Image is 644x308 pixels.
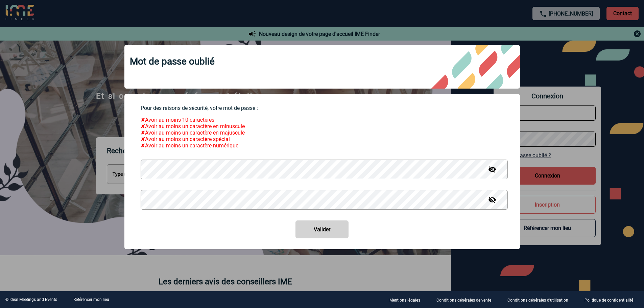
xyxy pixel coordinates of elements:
[141,129,504,136] div: Avoir au moins un caractère en majuscule
[431,297,502,303] a: Conditions générales de vente
[141,105,504,111] p: Pour des raisons de sécurité, votre mot de passe :
[141,123,145,129] span: ✘
[141,117,145,123] span: ✘
[141,136,145,142] span: ✘
[384,297,431,303] a: Mentions légales
[141,136,504,142] div: Avoir au moins un caractère spécial
[124,45,520,89] div: Mot de passe oublié
[141,142,504,149] div: Avoir au moins un caractère numérique
[141,123,504,129] div: Avoir au moins un caractère en minuscule
[585,298,633,303] p: Politique de confidentialité
[502,297,579,303] a: Conditions générales d'utilisation
[295,220,349,238] button: Valider
[579,297,644,303] a: Politique de confidentialité
[141,117,504,123] div: Avoir au moins 10 caractères
[507,298,568,303] p: Conditions générales d'utilisation
[5,297,57,302] div: © Ideal Meetings and Events
[389,298,420,303] p: Mentions légales
[141,129,145,136] span: ✘
[73,297,109,302] a: Référencer mon lieu
[436,298,491,303] p: Conditions générales de vente
[141,142,145,149] span: ✘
